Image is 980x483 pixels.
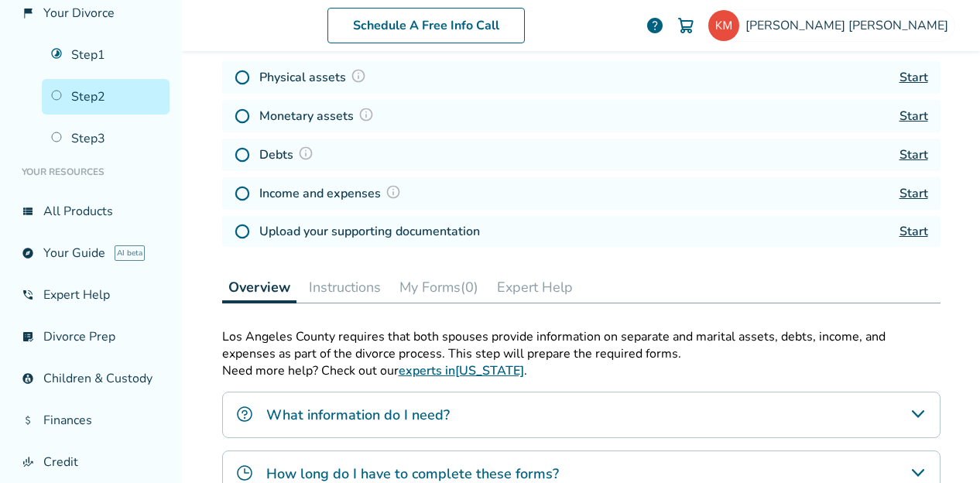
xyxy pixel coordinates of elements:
[303,272,387,303] button: Instructions
[22,331,34,343] span: list_alt_check
[115,245,145,261] span: AI beta
[259,106,379,126] h4: Monetary assets
[745,17,954,34] span: [PERSON_NAME] [PERSON_NAME]
[259,183,406,204] h4: Income and expenses
[259,222,480,241] h4: Upload your supporting documentation
[327,8,525,43] a: Schedule A Free Info Call
[22,7,34,19] span: flag_2
[22,456,34,468] span: finance_mode
[222,362,941,379] p: Need more help? Check out our .
[298,146,314,161] img: Question Mark
[12,361,170,396] a: account_childChildren & Custody
[259,145,318,165] h4: Debts
[899,185,928,202] a: Start
[235,405,254,423] img: What information do I need?
[22,372,34,385] span: account_child
[12,402,170,438] a: attach_moneyFinances
[22,289,34,301] span: phone_in_talk
[12,277,170,313] a: phone_in_talkExpert Help
[358,107,374,122] img: Question Mark
[12,319,170,355] a: list_alt_checkDivorce Prep
[899,223,928,240] a: Start
[22,205,34,218] span: view_list
[677,16,695,35] img: Cart
[351,68,366,84] img: Question Mark
[43,5,115,22] span: Your Divorce
[22,247,34,259] span: explore
[399,362,524,379] a: experts in[US_STATE]
[899,108,928,125] a: Start
[259,67,371,87] h4: Physical assets
[235,186,250,201] img: Not Started
[491,272,579,303] button: Expert Help
[646,16,664,35] a: help
[12,444,170,480] a: finance_modeCredit
[12,235,170,271] a: exploreYour GuideAI beta
[235,108,250,124] img: Not Started
[385,184,401,200] img: Question Mark
[235,224,250,239] img: Not Started
[22,414,34,426] span: attach_money
[222,392,941,438] div: What information do I need?
[222,328,941,362] p: Los Angeles County requires that both spouses provide information on separate and marital assets,...
[903,409,980,483] iframe: Chat Widget
[235,147,250,163] img: Not Started
[42,79,170,115] a: Step2
[12,156,170,187] li: Your Resources
[222,272,296,303] button: Overview
[266,405,450,425] h4: What information do I need?
[393,272,485,303] button: My Forms(0)
[42,121,170,156] a: Step3
[12,194,170,229] a: view_listAll Products
[899,146,928,163] a: Start
[42,37,170,73] a: Step1
[235,70,250,85] img: Not Started
[899,69,928,86] a: Start
[708,10,739,41] img: peaceluvnkp@yahoo.com
[235,464,254,482] img: How long do I have to complete these forms?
